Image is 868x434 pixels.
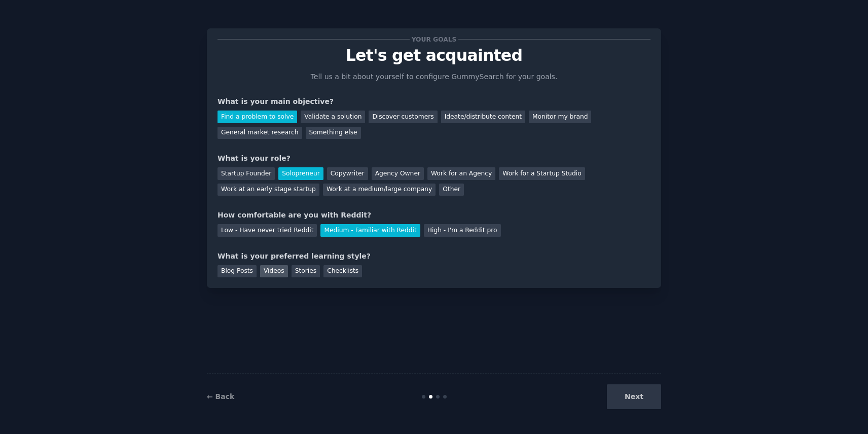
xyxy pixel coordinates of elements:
div: Other [439,184,464,196]
div: What is your main objective? [218,96,650,107]
a: ← Back [207,392,234,401]
div: How comfortable are you with Reddit? [218,210,650,221]
div: Monitor my brand [529,111,591,123]
div: Work for a Startup Studio [499,167,585,180]
div: Something else [306,127,361,139]
div: Agency Owner [372,167,424,180]
span: Your goals [410,34,458,45]
div: Work for an Agency [427,167,495,180]
div: Blog Posts [218,265,257,278]
div: High - I'm a Reddit pro [424,224,501,237]
div: Discover customers [369,111,437,123]
div: What is your preferred learning style? [218,251,650,262]
div: Validate a solution [301,111,365,123]
div: Stories [292,265,320,278]
div: Solopreneur [278,167,323,180]
div: Checklists [323,265,362,278]
p: Let's get acquainted [218,47,650,64]
div: What is your role? [218,153,650,164]
div: Copywriter [327,167,368,180]
div: Find a problem to solve [218,111,297,123]
div: General market research [218,127,302,139]
div: Ideate/distribute content [441,111,525,123]
div: Startup Founder [218,167,275,180]
div: Low - Have never tried Reddit [218,224,317,237]
div: Medium - Familiar with Reddit [320,224,420,237]
div: Videos [260,265,288,278]
div: Work at an early stage startup [218,184,319,196]
p: Tell us a bit about yourself to configure GummySearch for your goals. [306,71,562,82]
div: Work at a medium/large company [323,184,436,196]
